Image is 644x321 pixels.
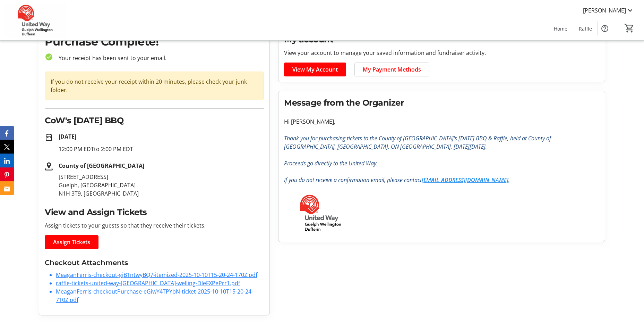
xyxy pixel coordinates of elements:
[59,162,144,170] strong: County of [GEOGRAPHIC_DATA]
[45,114,264,127] h2: CoW's [DATE] BBQ
[53,54,264,62] p: Your receipt has been sent to your email.
[45,53,53,61] mat-icon: check_circle
[56,288,253,304] a: MeaganFerris-checkoutPurchase-eGiwY4TPYbN-ticket-2025-10-10T15-20-24-710Z.pdf
[573,22,598,35] a: Raffle
[4,3,66,38] img: United Way Guelph Wellington Dufferin's Logo
[292,65,338,74] span: View My Account
[45,235,98,249] a: Assign Tickets
[354,63,429,76] a: My Payment Methods
[579,25,592,32] span: Raffle
[577,5,640,16] button: [PERSON_NAME]
[45,221,264,230] p: Assign tickets to your guests so that they receive their tickets.
[284,176,510,184] em: If you do not receive a confirmation email, please contact .
[56,279,240,287] a: raffle-tickets-united-way-[GEOGRAPHIC_DATA]-welling-DleFXPePrr1.pdf
[623,22,636,34] button: Cart
[598,22,612,35] button: Help
[554,25,567,32] span: Home
[583,6,626,15] span: [PERSON_NAME]
[45,257,264,268] h3: Checkout Attachments
[59,173,264,198] p: [STREET_ADDRESS] Guelph, [GEOGRAPHIC_DATA] N1H 3T9, [GEOGRAPHIC_DATA]
[284,63,346,76] a: View My Account
[284,49,599,57] p: View your account to manage your saved information and fundraiser activity.
[284,192,357,233] img: United Way Guelph Wellington Dufferin logo
[53,238,90,246] span: Assign Tickets
[284,97,599,109] h2: Message from the Organizer
[422,176,508,184] a: [EMAIL_ADDRESS][DOMAIN_NAME]
[45,72,264,100] div: If you do not receive your receipt within 20 minutes, please check your junk folder.
[59,145,264,153] p: 12:00 PM EDT to 2:00 PM EDT
[363,65,421,74] span: My Payment Methods
[45,33,264,50] h1: Purchase Complete!
[284,159,378,167] em: Proceeds go directly to the United Way.
[59,133,76,140] strong: [DATE]
[56,271,257,279] a: MeaganFerris-checkout-gjB1ntwyBQ7-itemized-2025-10-10T15-20-24-170Z.pdf
[45,206,264,219] h2: View and Assign Tickets
[284,134,551,150] em: Thank you for purchasing tickets to the County of [GEOGRAPHIC_DATA]'s [DATE] BBQ & Raffle, held a...
[284,117,599,126] p: Hi [PERSON_NAME],
[45,133,53,141] mat-icon: date_range
[548,22,573,35] a: Home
